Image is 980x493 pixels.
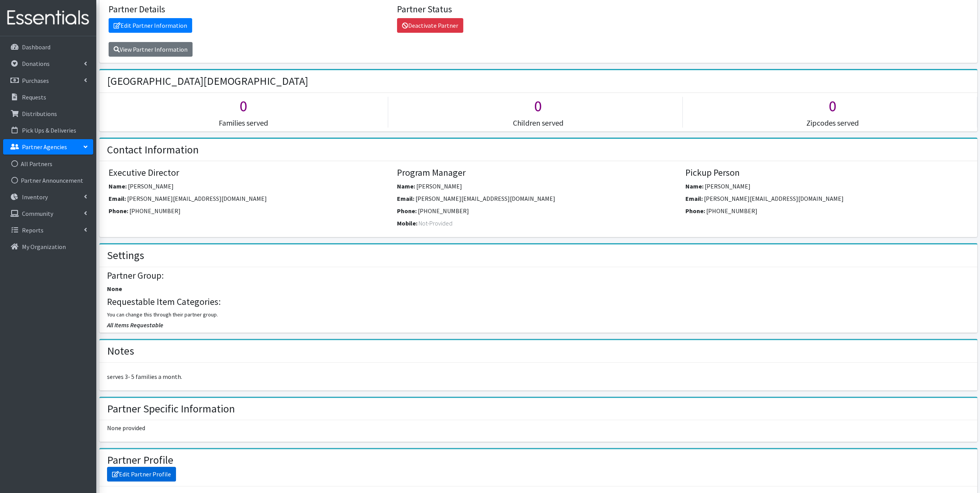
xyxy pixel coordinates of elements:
[107,284,122,293] label: None
[3,206,93,221] a: Community
[685,167,968,178] h4: Pickup Person
[127,195,267,202] span: [PERSON_NAME][EMAIL_ADDRESS][DOMAIN_NAME]
[109,42,193,57] a: View Partner Information
[397,182,415,191] label: Name:
[107,372,969,381] p: serves 3- 5 families a month.
[3,239,93,254] a: My Organization
[129,207,181,215] span: [PHONE_NUMBER]
[22,193,48,201] p: Inventory
[3,56,93,71] a: Donations
[128,182,174,190] span: [PERSON_NAME]
[415,195,555,202] span: [PERSON_NAME][EMAIL_ADDRESS][DOMAIN_NAME]
[107,75,308,88] h2: [GEOGRAPHIC_DATA][DEMOGRAPHIC_DATA]
[3,222,93,238] a: Reports
[397,194,414,203] label: Email:
[706,207,757,215] span: [PHONE_NUMBER]
[107,345,134,358] h2: Notes
[22,126,76,134] p: Pick Ups & Deliveries
[3,139,93,155] a: Partner Agencies
[3,156,93,172] a: All Partners
[22,226,44,234] p: Reports
[107,143,199,156] h2: Contact Information
[22,43,50,51] p: Dashboard
[109,194,126,203] label: Email:
[397,167,680,178] h4: Program Manager
[3,89,93,105] a: Requests
[109,206,128,215] label: Phone:
[418,207,469,215] span: [PHONE_NUMBER]
[109,18,192,33] a: Edit Partner Information
[3,189,93,205] a: Inventory
[22,210,53,217] p: Community
[22,77,49,84] p: Purchases
[22,110,57,118] p: Distributions
[3,39,93,55] a: Dashboard
[397,219,417,228] label: Mobile:
[22,143,67,151] p: Partner Agencies
[107,311,969,319] p: You can change this through their partner group.
[685,206,705,215] label: Phone:
[22,93,46,101] p: Requests
[3,73,93,88] a: Purchases
[99,118,388,128] h5: Families served
[397,206,417,215] label: Phone:
[3,5,93,31] img: HumanEssentials
[394,118,682,128] h5: Children served
[22,60,50,67] p: Donations
[109,167,391,178] h4: Executive Director
[107,467,176,481] a: Edit Partner Profile
[107,423,969,432] p: None provided
[3,123,93,138] a: Pick Ups & Deliveries
[397,18,463,33] a: Deactivate Partner
[416,182,462,190] span: [PERSON_NAME]
[689,97,977,115] h1: 0
[397,4,680,15] h4: Partner Status
[22,243,66,251] p: My Organization
[705,182,750,190] span: [PERSON_NAME]
[109,4,391,15] h4: Partner Details
[394,97,682,115] h1: 0
[689,118,977,128] h5: Zipcodes served
[3,106,93,121] a: Distributions
[704,195,844,202] span: [PERSON_NAME][EMAIL_ADDRESS][DOMAIN_NAME]
[107,249,144,262] h2: Settings
[3,173,93,188] a: Partner Announcement
[685,182,704,191] label: Name:
[107,270,969,281] h4: Partner Group:
[685,194,703,203] label: Email:
[99,97,388,115] h1: 0
[419,219,452,227] span: Not-Provided
[107,402,235,416] h2: Partner Specific Information
[107,454,173,467] h2: Partner Profile
[107,321,163,329] span: All Items Requestable
[107,296,969,308] h4: Requestable Item Categories:
[109,182,127,191] label: Name:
